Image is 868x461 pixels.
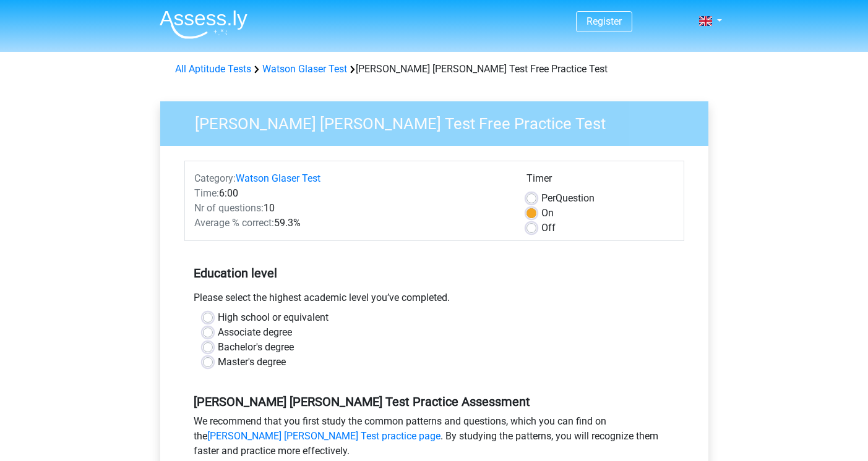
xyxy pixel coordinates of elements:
h5: [PERSON_NAME] [PERSON_NAME] Test Practice Assessment [194,394,675,409]
label: Bachelor's degree [218,340,294,355]
label: Off [541,221,556,235]
span: Average % correct: [194,217,274,229]
span: Nr of questions: [194,202,264,214]
h5: Education level [194,261,675,285]
a: Watson Glaser Test [236,172,320,184]
div: 6:00 [185,186,517,201]
label: Master's degree [218,355,286,370]
span: Category: [194,172,236,184]
a: [PERSON_NAME] [PERSON_NAME] Test practice page [207,430,440,442]
label: Associate degree [218,325,292,340]
div: [PERSON_NAME] [PERSON_NAME] Test Free Practice Test [170,62,698,77]
span: Per [541,192,556,204]
label: High school or equivalent [218,310,329,325]
h3: [PERSON_NAME] [PERSON_NAME] Test Free Practice Test [180,109,699,133]
div: 10 [185,201,517,216]
label: On [541,206,554,221]
div: Please select the highest academic level you’ve completed. [184,290,684,310]
span: Time: [194,187,219,199]
a: Register [587,15,622,27]
div: 59.3% [185,216,517,230]
a: Watson Glaser Test [262,63,347,75]
div: Timer [526,171,674,191]
label: Question [541,191,595,206]
img: Assessly [160,10,247,39]
a: All Aptitude Tests [175,63,251,75]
